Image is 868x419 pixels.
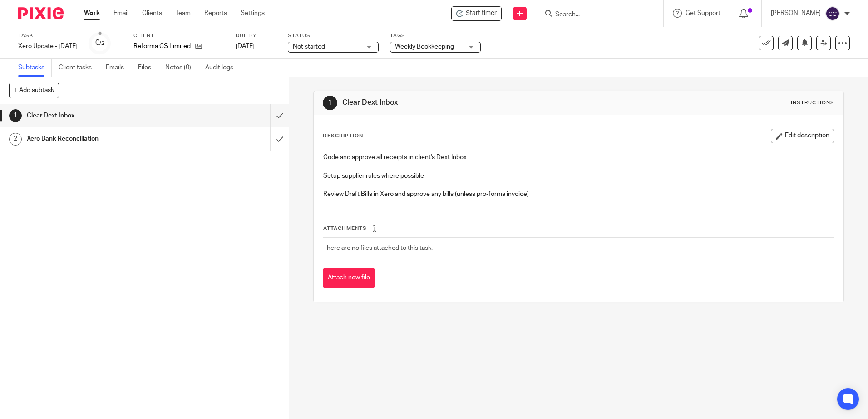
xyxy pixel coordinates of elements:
[165,59,198,77] a: Notes (0)
[138,59,158,77] a: Files
[18,32,78,39] label: Task
[27,132,183,146] h1: Xero Bank Reconciliation
[323,132,363,140] p: Description
[451,6,502,21] div: Reforma CS Limited - Xero Update - Wednesday
[205,59,240,77] a: Audit logs
[686,10,720,16] span: Get Support
[99,41,104,46] small: /2
[9,83,59,98] button: + Add subtask
[59,59,99,77] a: Client tasks
[342,98,598,107] h1: Clear Dext Inbox
[106,59,131,77] a: Emails
[95,38,104,48] div: 0
[204,9,227,18] a: Reports
[9,133,22,146] div: 2
[395,44,454,50] span: Weekly Bookkeeping
[18,7,64,19] img: Pixie
[323,171,833,180] p: Setup supplier rules where possible
[133,42,191,51] p: Reforma CS Limited
[791,99,834,107] div: Instructions
[293,44,325,50] span: Not started
[771,129,834,143] button: Edit description
[241,9,265,18] a: Settings
[176,9,191,18] a: Team
[27,109,183,122] h1: Clear Dext Inbox
[466,9,497,18] span: Start timer
[18,59,52,77] a: Subtasks
[18,42,78,51] div: Xero Update - Wednesday
[554,11,636,19] input: Search
[323,245,433,251] span: There are no files attached to this task.
[323,96,337,110] div: 1
[288,32,379,39] label: Status
[771,9,821,18] p: [PERSON_NAME]
[9,109,22,122] div: 1
[18,42,78,51] div: Xero Update - [DATE]
[133,32,224,39] label: Client
[236,32,276,39] label: Due by
[390,32,481,39] label: Tags
[113,9,128,18] a: Email
[323,268,375,288] button: Attach new file
[323,226,367,231] span: Attachments
[323,153,833,162] p: Code and approve all receipts in client's Dext Inbox
[84,9,100,18] a: Work
[236,43,255,49] span: [DATE]
[323,190,833,199] p: Review Draft Bills in Xero and approve any bills (unless pro-forma invoice)
[142,9,162,18] a: Clients
[825,6,840,21] img: svg%3E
